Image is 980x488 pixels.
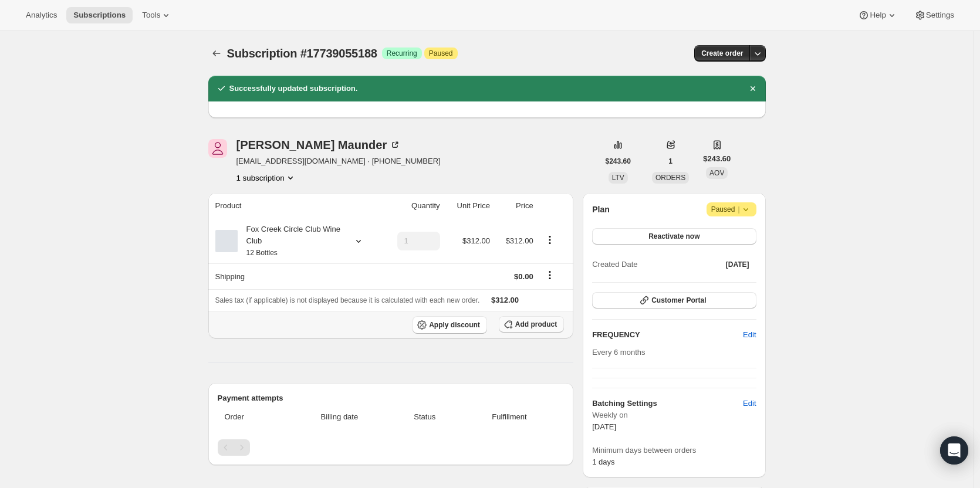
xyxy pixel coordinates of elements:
[540,233,559,246] button: Product actions
[694,45,750,62] button: Create order
[236,155,441,167] span: [EMAIL_ADDRESS][DOMAIN_NAME] · [PHONE_NUMBER]
[592,457,614,466] span: 1 days
[238,223,343,259] div: Fox Creek Circle Club Wine Club
[381,193,443,219] th: Quantity
[66,7,133,23] button: Subscriptions
[387,49,417,58] span: Recurring
[592,409,756,421] span: Weekly on
[661,153,680,170] button: 1
[738,205,739,214] span: |
[592,445,756,456] span: Minimum days between orders
[592,398,743,409] h6: Batching Settings
[246,249,278,257] small: 12 Bottles
[606,157,631,166] span: $243.60
[506,236,533,245] span: $312.00
[499,316,564,333] button: Add product
[291,411,388,423] span: Billing date
[218,439,565,456] nav: Pagination
[926,11,954,20] span: Settings
[592,329,743,341] h2: FREQUENCY
[208,193,381,219] th: Product
[429,49,453,58] span: Paused
[743,329,756,341] span: Edit
[612,174,624,182] span: LTV
[745,80,761,97] button: Dismiss notification
[514,272,533,281] span: $0.00
[719,256,756,273] button: [DATE]
[236,139,401,151] div: [PERSON_NAME] Maunder
[135,7,179,23] button: Tools
[462,236,490,245] span: $312.00
[208,45,225,62] button: Subscriptions
[726,260,749,269] span: [DATE]
[870,11,886,20] span: Help
[494,193,537,219] th: Price
[668,157,673,166] span: 1
[540,269,559,282] button: Shipping actions
[215,296,480,304] span: Sales tax (if applicable) is not displayed because it is calculated with each new order.
[907,7,961,23] button: Settings
[515,320,557,329] span: Add product
[227,47,377,60] span: Subscription #17739055188
[655,174,685,182] span: ORDERS
[940,436,968,465] div: Open Intercom Messenger
[208,139,227,158] span: Tanya Maunder
[736,326,763,344] button: Edit
[491,296,519,304] span: $312.00
[648,232,699,241] span: Reactivate now
[395,411,455,423] span: Status
[651,296,706,305] span: Customer Portal
[592,204,610,215] h2: Plan
[462,411,557,423] span: Fulfillment
[592,348,645,357] span: Every 6 months
[218,404,288,430] th: Order
[703,153,731,165] span: $243.60
[142,11,160,20] span: Tools
[736,394,763,413] button: Edit
[229,83,358,94] h2: Successfully updated subscription.
[592,292,756,309] button: Customer Portal
[701,49,743,58] span: Create order
[711,204,752,215] span: Paused
[592,228,756,245] button: Reactivate now
[73,11,126,20] span: Subscriptions
[743,398,756,409] span: Edit
[444,193,494,219] th: Unit Price
[26,11,57,20] span: Analytics
[413,316,487,334] button: Apply discount
[709,169,724,177] span: AOV
[429,320,480,330] span: Apply discount
[851,7,904,23] button: Help
[592,422,616,431] span: [DATE]
[592,259,637,270] span: Created Date
[236,172,296,184] button: Product actions
[208,263,381,289] th: Shipping
[19,7,64,23] button: Analytics
[599,153,638,170] button: $243.60
[218,392,565,404] h2: Payment attempts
